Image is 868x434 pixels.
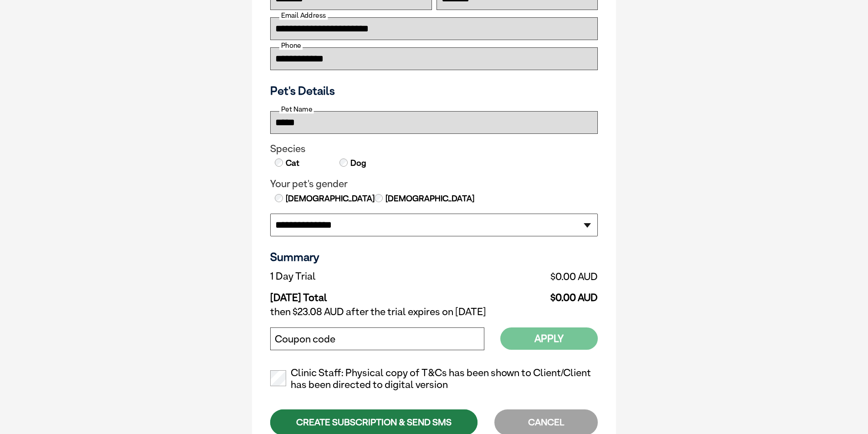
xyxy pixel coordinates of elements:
legend: Your pet's gender [270,178,598,190]
label: Phone [279,41,303,50]
legend: Species [270,143,598,155]
label: Email Address [279,11,328,20]
td: $0.00 AUD [448,268,598,285]
label: Clinic Staff: Physical copy of T&Cs has been shown to Client/Client has been directed to digital ... [270,367,598,391]
h3: Pet's Details [267,84,601,97]
label: Coupon code [275,333,335,345]
h3: Summary [270,250,598,264]
button: Apply [500,327,598,350]
td: then $23.08 AUD after the trial expires on [DATE] [270,304,598,320]
td: [DATE] Total [270,285,448,304]
input: Clinic Staff: Physical copy of T&Cs has been shown to Client/Client has been directed to digital ... [270,370,286,386]
td: 1 Day Trial [270,268,448,285]
td: $0.00 AUD [448,285,598,304]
